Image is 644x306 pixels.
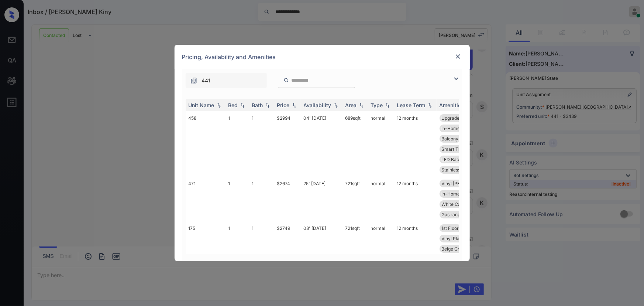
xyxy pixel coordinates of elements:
[442,212,463,217] span: Gas range
[175,45,470,69] div: Pricing, Availability and Amenities
[358,103,365,108] img: sorting
[342,111,368,177] td: 689 sqft
[239,103,246,108] img: sorting
[332,103,340,108] img: sorting
[368,221,394,266] td: normal
[252,102,263,108] div: Bath
[442,181,492,186] span: Vinyl [PERSON_NAME]...
[371,102,383,108] div: Type
[442,201,473,207] span: White Cabinets
[442,191,482,197] span: In-Home Washer ...
[186,111,225,177] td: 458
[274,177,301,221] td: $2674
[442,246,478,252] span: Beige Granite C...
[190,77,197,84] img: icon-zuma
[249,221,274,266] td: 1
[426,103,434,108] img: sorting
[301,111,342,177] td: 04' [DATE]
[301,177,342,221] td: 25' [DATE]
[277,102,290,108] div: Price
[225,221,249,266] td: 1
[290,103,298,108] img: sorting
[342,221,368,266] td: 721 sqft
[345,102,357,108] div: Area
[283,77,289,84] img: icon-zuma
[454,53,462,60] img: close
[274,221,301,266] td: $2749
[442,236,476,241] span: Vinyl Plank - N...
[394,111,437,177] td: 12 months
[342,177,368,221] td: 721 sqft
[394,221,437,266] td: 12 months
[442,146,482,152] span: Smart Thermosta...
[274,111,301,177] td: $2994
[215,103,223,108] img: sorting
[228,102,238,108] div: Bed
[249,111,274,177] td: 1
[186,177,225,221] td: 471
[442,136,459,142] span: Balcony
[440,102,464,108] div: Amenities
[186,221,225,266] td: 175
[397,102,426,108] div: Lease Term
[189,102,214,108] div: Unit Name
[442,126,482,131] span: In-Home Washer ...
[301,221,342,266] td: 08' [DATE]
[202,76,211,85] span: 441
[264,103,271,108] img: sorting
[452,74,461,83] img: icon-zuma
[384,103,391,108] img: sorting
[442,167,476,173] span: Stainless Steel...
[304,102,331,108] div: Availability
[442,115,471,121] span: Upgrades: 1x1
[394,177,437,221] td: 12 months
[368,111,394,177] td: normal
[225,177,249,221] td: 1
[225,111,249,177] td: 1
[442,225,459,231] span: 1st Floor
[368,177,394,221] td: normal
[442,157,477,162] span: LED Back-lit Mi...
[249,177,274,221] td: 1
